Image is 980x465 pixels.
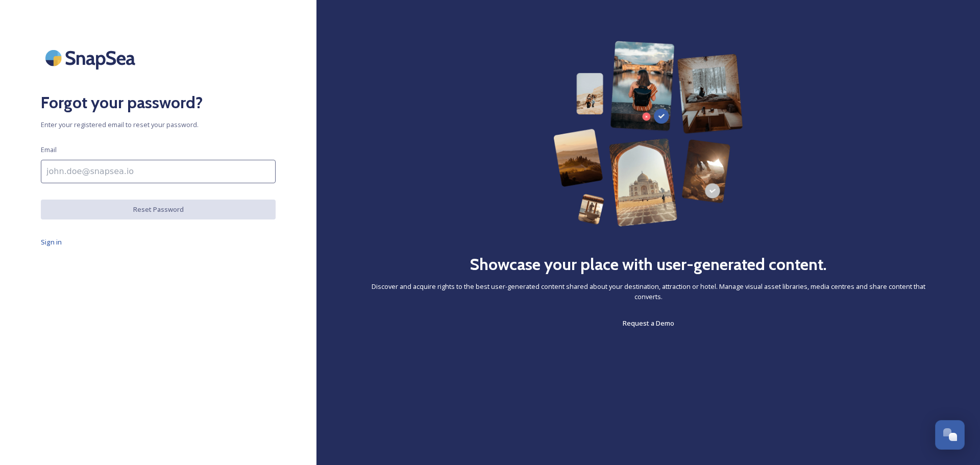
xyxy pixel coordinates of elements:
h2: Forgot your password? [41,90,276,115]
span: Request a Demo [623,319,674,328]
h2: Showcase your place with user-generated content. [470,252,827,277]
span: Sign in [41,237,62,247]
button: Open Chat [935,420,965,450]
input: john.doe@snapsea.io [41,160,276,183]
button: Reset Password [41,200,276,219]
img: SnapSea Logo [41,41,143,75]
a: Sign in [41,236,276,248]
span: Discover and acquire rights to the best user-generated content shared about your destination, att... [357,282,939,301]
span: Email [41,145,57,155]
img: 63b42ca75bacad526042e722_Group%20154-p-800.png [553,41,743,227]
a: Request a Demo [623,317,674,329]
span: Enter your registered email to reset your password. [41,120,276,130]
